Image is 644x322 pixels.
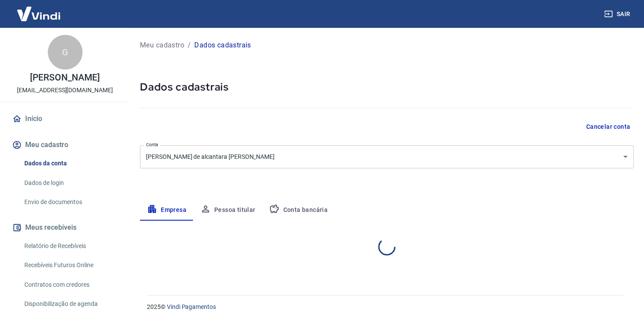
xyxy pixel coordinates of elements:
[147,302,623,312] p: 2025 ©
[21,256,120,274] a: Recebíveis Futuros Online
[17,86,113,95] p: [EMAIL_ADDRESS][DOMAIN_NAME]
[21,193,120,211] a: Envio de documentos
[21,237,120,255] a: Relatório de Recebíveis
[193,200,262,221] button: Pessoa titular
[21,295,120,313] a: Disponibilização de agenda
[194,40,251,50] p: Dados cadastrais
[140,80,634,94] h5: Dados cadastrais
[167,303,216,310] a: Vindi Pagamentos
[21,174,120,192] a: Dados de login
[10,109,120,128] a: Início
[48,35,83,70] div: G
[10,0,67,27] img: Vindi
[10,135,120,154] button: Meu cadastro
[262,200,335,221] button: Conta bancária
[21,276,120,294] a: Contratos com credores
[602,6,634,22] button: Sair
[140,145,634,168] div: [PERSON_NAME] de alcantara [PERSON_NAME]
[21,154,120,172] a: Dados da conta
[140,200,193,221] button: Empresa
[146,141,158,148] label: Conta
[188,40,191,50] p: /
[140,40,184,50] a: Meu cadastro
[30,73,100,82] p: [PERSON_NAME]
[10,218,120,237] button: Meus recebíveis
[582,119,634,135] button: Cancelar conta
